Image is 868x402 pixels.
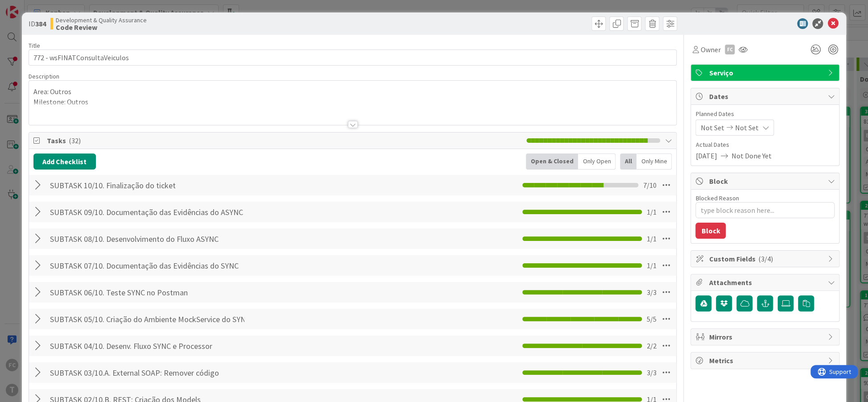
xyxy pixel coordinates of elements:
[709,332,823,342] span: Mirrors
[725,45,735,54] div: FC
[47,365,248,381] input: Add Checklist...
[646,287,656,298] span: 3 / 3
[646,260,656,271] span: 1 / 1
[47,338,248,354] input: Add Checklist...
[695,140,835,149] span: Actual Dates
[33,87,672,97] p: Area: Outros
[47,284,248,300] input: Add Checklist...
[637,153,672,170] div: Only Mine
[33,97,672,107] p: Milestone: Outros
[29,72,59,80] span: Description
[47,135,522,146] span: Tasks
[758,254,773,263] span: ( 3/4 )
[646,314,656,324] span: 5 / 5
[646,367,656,378] span: 3 / 3
[695,223,726,239] button: Block
[646,233,656,244] span: 1 / 1
[695,194,739,202] label: Blocked Reason
[29,50,677,66] input: type card name here...
[731,150,771,161] span: Not Done Yet
[700,122,724,133] span: Not Set
[709,277,823,288] span: Attachments
[47,311,248,327] input: Add Checklist...
[47,257,248,274] input: Add Checklist...
[709,67,823,78] span: Serviço
[709,176,823,186] span: Block
[526,153,578,170] div: Open & Closed
[29,18,46,29] span: ID
[47,204,248,220] input: Add Checklist...
[709,91,823,102] span: Dates
[643,180,656,191] span: 7 / 10
[19,1,41,12] span: Support
[709,355,823,366] span: Metrics
[620,153,637,170] div: All
[735,122,758,133] span: Not Set
[700,44,720,55] span: Owner
[35,19,46,28] b: 384
[695,109,835,119] span: Planned Dates
[56,24,147,31] b: Code Review
[47,177,248,193] input: Add Checklist...
[47,231,248,247] input: Add Checklist...
[646,340,656,351] span: 2 / 2
[695,150,717,161] span: [DATE]
[578,153,616,170] div: Only Open
[646,207,656,217] span: 1 / 1
[709,253,823,264] span: Custom Fields
[29,41,40,50] label: Title
[69,136,81,145] span: ( 32 )
[33,153,96,170] button: Add Checklist
[56,17,147,24] span: Development & Quality Assurance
